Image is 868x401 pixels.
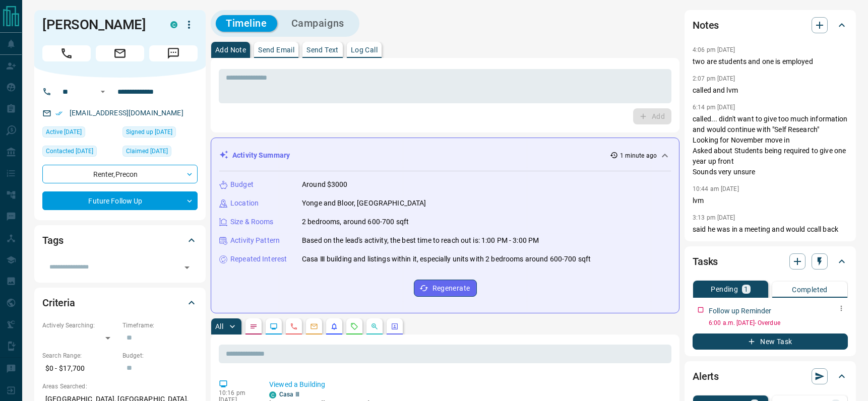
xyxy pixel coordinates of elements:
[122,351,198,360] p: Budget:
[42,232,63,248] h2: Tags
[693,104,735,111] p: 6:14 pm [DATE]
[42,165,198,183] div: Renter , Precon
[693,185,739,192] p: 10:44 am [DATE]
[693,114,848,177] p: called... didn't want to give too much information and would continue with "Self Research" Lookin...
[230,217,274,227] p: Size & Rooms
[149,45,198,61] span: Message
[42,17,155,33] h1: [PERSON_NAME]
[42,382,198,391] p: Areas Searched:
[97,86,109,98] button: Open
[250,322,258,330] svg: Notes
[270,322,278,330] svg: Lead Browsing Activity
[42,45,91,61] span: Call
[258,46,294,53] p: Send Email
[230,235,280,246] p: Activity Pattern
[269,391,276,398] div: condos.ca
[693,368,719,384] h2: Alerts
[70,109,183,117] a: [EMAIL_ADDRESS][DOMAIN_NAME]
[219,146,671,165] div: Activity Summary1 minute ago
[693,249,848,274] div: Tasks
[269,379,667,390] p: Viewed a Building
[302,198,426,209] p: Yonge and Bloor, [GEOGRAPHIC_DATA]
[46,146,93,156] span: Contacted [DATE]
[693,13,848,37] div: Notes
[126,146,168,156] span: Claimed [DATE]
[122,146,198,160] div: Tue Feb 27 2024
[350,322,358,330] svg: Requests
[215,323,223,330] p: All
[693,253,718,270] h2: Tasks
[122,321,198,330] p: Timeframe:
[42,126,117,141] div: Wed Aug 13 2025
[693,224,848,235] p: said he was in a meeting and would ccall back
[230,254,287,264] p: Repeated Interest
[693,46,735,53] p: 4:06 pm [DATE]
[290,322,298,330] svg: Calls
[122,126,198,141] div: Mon Oct 16 2023
[693,364,848,388] div: Alerts
[42,295,75,311] h2: Criteria
[42,321,117,330] p: Actively Searching:
[351,46,378,53] p: Log Call
[693,75,735,82] p: 2:07 pm [DATE]
[370,322,379,330] svg: Opportunities
[302,179,348,190] p: Around $3000
[42,351,117,360] p: Search Range:
[96,45,144,61] span: Email
[42,291,198,315] div: Criteria
[744,286,748,293] p: 1
[693,333,848,350] button: New Task
[330,322,338,330] svg: Listing Alerts
[693,214,735,221] p: 3:13 pm [DATE]
[792,286,828,293] p: Completed
[180,260,194,275] button: Open
[219,389,254,396] p: 10:16 pm
[42,191,198,210] div: Future Follow Up
[306,46,339,53] p: Send Text
[42,360,117,377] p: $0 - $17,700
[215,46,246,53] p: Add Note
[170,21,177,28] div: condos.ca
[693,195,848,206] p: lvm
[126,127,172,137] span: Signed up [DATE]
[693,56,848,67] p: two are students and one is employed
[230,198,259,209] p: Location
[620,151,657,160] p: 1 minute ago
[279,391,299,398] a: Casa Ⅲ
[302,217,409,227] p: 2 bedrooms, around 600-700 sqft
[693,85,848,96] p: called and lvm
[232,150,290,161] p: Activity Summary
[42,146,117,160] div: Wed Aug 06 2025
[281,15,354,32] button: Campaigns
[310,322,318,330] svg: Emails
[414,280,477,297] button: Regenerate
[230,179,254,190] p: Budget
[693,17,719,33] h2: Notes
[391,322,399,330] svg: Agent Actions
[302,254,591,264] p: Casa Ⅲ building and listings within it, especially units with 2 bedrooms around 600-700 sqft
[42,228,198,252] div: Tags
[302,235,539,246] p: Based on the lead's activity, the best time to reach out is: 1:00 PM - 3:00 PM
[55,110,63,117] svg: Email Verified
[709,318,848,327] p: 6:00 a.m. [DATE] - Overdue
[216,15,277,32] button: Timeline
[711,286,738,293] p: Pending
[46,127,82,137] span: Active [DATE]
[709,306,771,316] p: Follow up Reminder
